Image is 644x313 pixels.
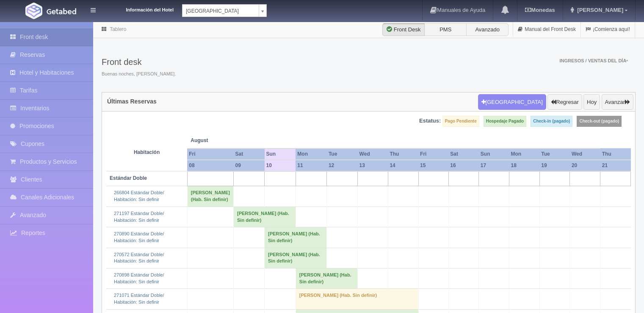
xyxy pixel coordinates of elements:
a: [GEOGRAPHIC_DATA] [182,4,267,17]
b: Estándar Doble [110,175,147,181]
label: PMS [424,23,467,36]
label: Hospedaje Pagado [484,116,526,127]
a: 270898 Estándar Doble/Habitación: Sin definir [114,272,164,284]
label: Check-out (pagado) [577,116,622,127]
th: Sun [265,148,296,160]
th: 14 [388,160,418,171]
td: [PERSON_NAME] (Hab. Sin definir) [296,268,357,289]
th: Mon [296,148,327,160]
button: Regresar [547,94,582,110]
th: 20 [570,160,600,171]
th: 18 [509,160,540,171]
a: 271197 Estándar Doble/Habitación: Sin definir [114,211,164,223]
a: 270890 Estándar Doble/Habitación: Sin definir [114,231,164,243]
label: Pago Pendiente [442,116,479,127]
th: 10 [265,160,296,171]
th: Thu [600,148,631,160]
th: 16 [448,160,478,171]
th: Sat [448,148,478,160]
img: Getabed [25,3,42,19]
a: 270572 Estándar Doble/Habitación: Sin definir [114,252,164,264]
th: Thu [388,148,418,160]
b: Monedas [525,7,555,13]
a: Manual del Front Desk [513,21,580,38]
a: 271071 Estándar Doble/Habitación: Sin definir [114,293,164,305]
span: [PERSON_NAME] [575,7,623,13]
img: Getabed [47,8,76,14]
th: Wed [358,148,388,160]
th: 15 [418,160,448,171]
label: Front Desk [382,23,425,36]
th: 13 [358,160,388,171]
th: Tue [539,148,570,160]
th: Tue [327,148,358,160]
button: [GEOGRAPHIC_DATA] [478,94,546,110]
th: 21 [600,160,631,171]
th: 17 [479,160,509,171]
a: ¡Comienza aquí! [581,21,635,38]
span: August [191,137,261,144]
th: 09 [234,160,265,171]
th: Mon [509,148,540,160]
strong: Habitación [134,149,160,155]
th: 12 [327,160,358,171]
a: Tablero [110,26,126,32]
label: Check-in (pagado) [531,116,572,127]
th: 08 [187,160,233,171]
dt: Información del Hotel [106,4,174,14]
label: Avanzado [466,23,509,36]
h4: Últimas Reservas [107,98,157,105]
h3: Front desk [102,57,176,67]
th: 19 [539,160,570,171]
span: Ingresos / Ventas del día [559,58,628,63]
th: Fri [418,148,448,160]
button: Avanzar [602,94,633,110]
th: Fri [187,148,233,160]
button: Hoy [583,94,600,110]
span: Buenas noches, [PERSON_NAME]. [102,71,176,78]
td: [PERSON_NAME] (Hab. Sin definir) [265,248,327,268]
td: [PERSON_NAME] (Hab. Sin definir) [187,186,233,207]
td: [PERSON_NAME] (Hab. Sin definir) [265,227,327,248]
th: Wed [570,148,600,160]
span: [GEOGRAPHIC_DATA] [186,5,255,17]
td: [PERSON_NAME] (Hab. Sin definir) [296,289,418,309]
a: 266804 Estándar Doble/Habitación: Sin definir [114,190,164,202]
th: Sun [479,148,509,160]
label: Estatus: [419,117,441,125]
th: Sat [234,148,265,160]
th: 11 [296,160,327,171]
td: [PERSON_NAME] (Hab. Sin definir) [234,207,296,227]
